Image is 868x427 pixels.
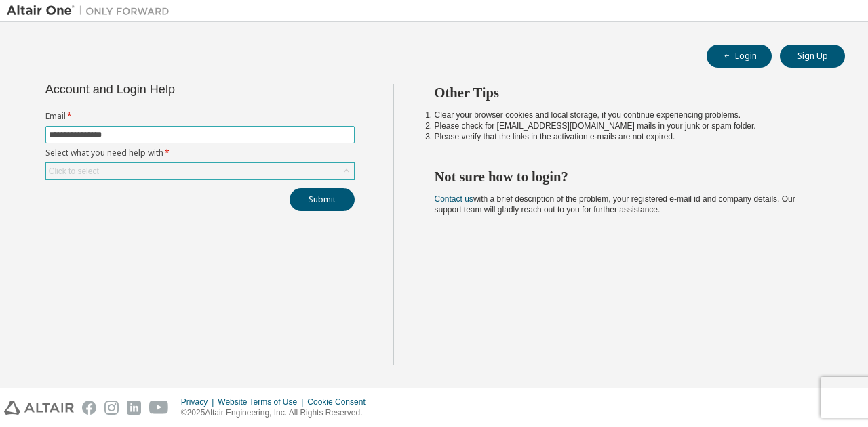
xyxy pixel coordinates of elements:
[290,188,355,211] button: Submit
[435,194,473,204] a: Contact us
[4,401,74,415] img: altair_logo.svg
[181,397,218,407] div: Privacy
[7,4,176,18] img: Altair One
[82,401,96,415] img: facebook.svg
[307,397,373,407] div: Cookie Consent
[45,84,293,95] div: Account and Login Help
[45,148,355,158] label: Select what you need help with
[435,84,821,102] h2: Other Tips
[435,120,821,131] li: Please check for [EMAIL_ADDRESS][DOMAIN_NAME] mails in your junk or spam folder.
[46,163,354,179] div: Click to select
[780,45,845,68] button: Sign Up
[127,401,141,415] img: linkedin.svg
[45,111,355,122] label: Email
[435,110,821,120] li: Clear your browser cookies and local storage, if you continue experiencing problems.
[104,401,119,415] img: instagram.svg
[435,168,821,185] h2: Not sure how to login?
[181,407,374,419] p: © 2025 Altair Engineering, Inc. All Rights Reserved.
[435,194,795,215] span: with a brief description of the problem, your registered e-mail id and company details. Our suppo...
[707,45,772,68] button: Login
[435,131,821,142] li: Please verify that the links in the activation e-mails are not expired.
[218,397,307,407] div: Website Terms of Use
[49,166,99,177] div: Click to select
[149,401,169,415] img: youtube.svg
